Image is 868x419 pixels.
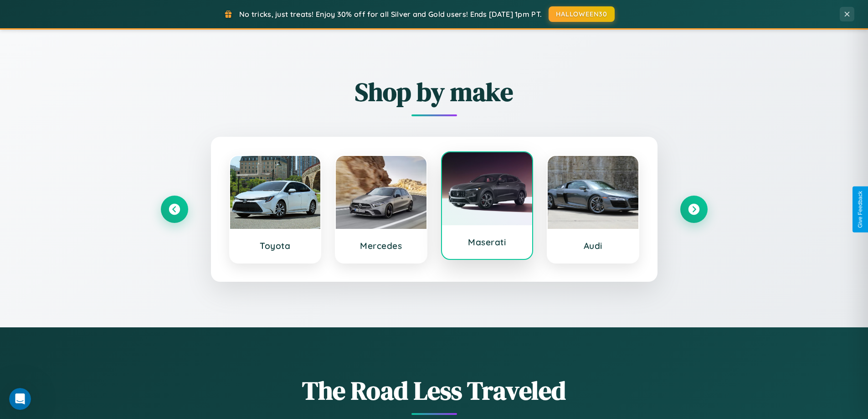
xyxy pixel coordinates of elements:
[239,10,542,19] span: No tricks, just treats! Enjoy 30% off for all Silver and Gold users! Ends [DATE] 1pm PT.
[345,240,417,251] h3: Mercedes
[161,373,708,408] h1: The Road Less Traveled
[549,6,615,22] button: HALLOWEEN30
[857,191,863,228] div: Give Feedback
[557,240,629,251] h3: Audi
[451,237,524,248] h3: Maserati
[9,388,31,410] iframe: Intercom live chat
[239,240,312,251] h3: Toyota
[161,74,708,109] h2: Shop by make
